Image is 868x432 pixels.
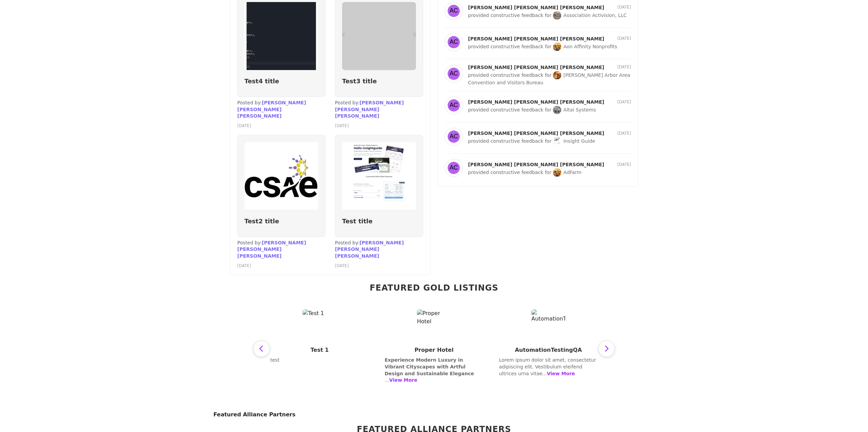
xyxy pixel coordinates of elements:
[230,282,638,294] h2: Featured Gold Listings
[553,137,561,145] img: Insight Guide
[553,13,627,18] a: Association Activision, LLC
[617,5,631,10] span: [DATE]
[468,44,551,49] span: provided constructive feedback for
[270,357,369,394] div: test
[547,371,575,376] a: View More
[310,347,329,353] a: Test 1
[468,36,604,42] strong: [PERSON_NAME] [PERSON_NAME] [PERSON_NAME]
[553,42,561,51] img: Aon Affinity Nonprofits
[213,411,655,419] h2: Featured Alliance Partners
[468,72,551,78] span: provided constructive feedback for
[468,130,604,136] strong: [PERSON_NAME] [PERSON_NAME] [PERSON_NAME]
[617,162,631,168] span: [DATE]
[385,357,483,377] h2: Experience Modern Luxury in Vibrant Cityscapes with Artful Design and Sustainable Elegance
[531,309,590,323] img: AutomationTestingQA
[445,65,463,83] img: José Alfredo Castro Salazar
[335,240,423,260] p: Posted by:
[445,127,463,146] img: José Alfredo Castro Salazar
[237,240,325,260] p: Posted by:
[244,77,279,85] a: Test4 title
[553,170,581,175] a: AdFarm
[553,11,561,20] img: Association Activision, LLC
[515,347,582,353] a: AutomationTestingQA
[468,161,604,168] strong: [PERSON_NAME] [PERSON_NAME] [PERSON_NAME]
[468,170,551,175] span: provided constructive feedback for
[237,100,325,120] p: Posted by:
[468,64,604,70] strong: [PERSON_NAME] [PERSON_NAME] [PERSON_NAME]
[417,309,451,326] img: Proper Hotel
[468,4,604,11] strong: [PERSON_NAME] [PERSON_NAME] [PERSON_NAME]
[415,347,454,353] a: Proper Hotel
[237,240,306,259] strong: [PERSON_NAME] [PERSON_NAME] [PERSON_NAME]
[335,263,349,268] span: [DATE]
[244,2,318,70] img: Test4 title
[335,100,404,119] strong: [PERSON_NAME] [PERSON_NAME] [PERSON_NAME]
[468,138,551,144] span: provided constructive feedback for
[553,107,596,113] a: Altai Systems
[237,123,251,128] span: [DATE]
[468,13,551,18] span: provided constructive feedback for
[553,71,561,80] img: Ann Arbor Area Convention and Visitors Bureau
[499,357,598,377] p: Lorem ipsum dolor sit amet, consectetur adipiscing elit. Vestibulum eleifend ultrices urna vitae...
[237,100,306,119] strong: [PERSON_NAME] [PERSON_NAME] [PERSON_NAME]
[445,33,463,51] img: José Alfredo Castro Salazar
[617,36,631,41] span: [DATE]
[553,168,561,177] img: AdFarm
[303,309,324,317] img: Test 1
[617,131,631,136] span: [DATE]
[335,100,423,120] p: Posted by:
[445,96,463,115] img: José Alfredo Castro Salazar
[445,2,463,20] img: José Alfredo Castro Salazar
[445,159,463,177] img: José Alfredo Castro Salazar
[237,263,251,268] span: [DATE]
[468,107,551,113] span: provided constructive feedback for
[617,100,631,105] span: [DATE]
[553,138,595,144] a: Insight Guide
[342,77,377,85] a: Test3 title
[244,218,279,225] a: Test2 title
[342,142,416,210] img: Test title
[468,99,604,105] strong: [PERSON_NAME] [PERSON_NAME] [PERSON_NAME]
[553,106,561,114] img: Altai Systems
[342,2,416,70] img: Test3 title
[335,123,349,128] span: [DATE]
[244,142,318,210] img: Test2 title
[385,357,483,394] div: ...
[342,218,372,225] a: Test title
[617,65,631,70] span: [DATE]
[335,240,404,259] strong: [PERSON_NAME] [PERSON_NAME] [PERSON_NAME]
[389,377,417,383] a: View More
[553,44,617,49] a: Aon Affinity Nonprofits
